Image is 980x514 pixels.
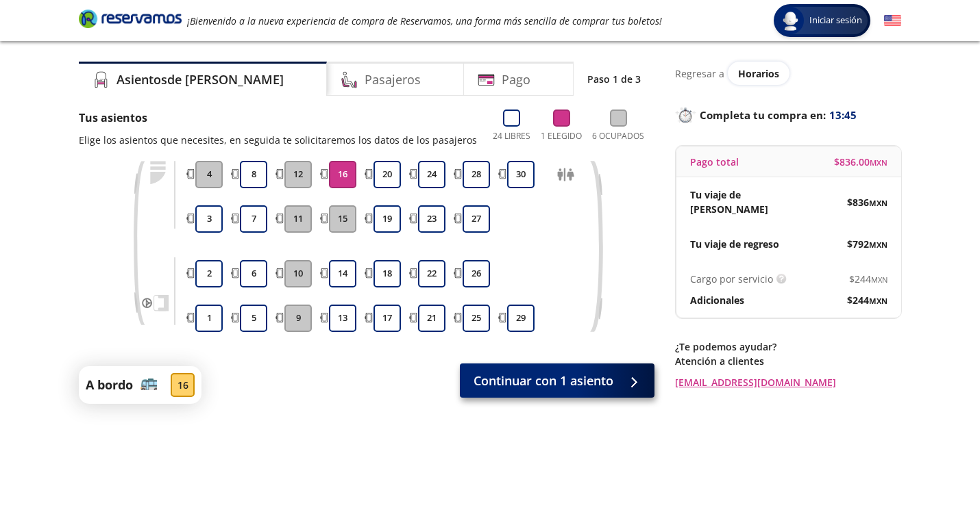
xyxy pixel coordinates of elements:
p: Pago total [690,155,739,169]
small: MXN [869,296,887,306]
i: Brand Logo [79,8,182,29]
button: Continuar con 1 asiento [460,363,654,398]
p: Tu viaje de [PERSON_NAME] [690,188,789,216]
button: 10 [284,260,312,287]
small: MXN [869,198,887,208]
p: Paso 1 de 3 [587,72,641,86]
button: 16 [329,161,356,188]
button: 23 [418,205,445,233]
button: 19 [373,205,401,233]
p: Tu viaje de regreso [690,237,779,251]
div: Regresar a ver horarios [675,62,901,85]
p: Elige los asientos que necesites, en seguida te solicitaremos los datos de los pasajeros [79,133,477,147]
span: Continuar con 1 asiento [474,372,613,390]
p: Tus asientos [79,110,477,126]
button: English [884,12,901,29]
button: 14 [329,260,356,287]
button: 2 [195,260,223,287]
small: MXN [871,274,887,285]
span: 13:45 [829,107,857,123]
button: 22 [418,260,445,287]
button: 4 [195,161,223,188]
button: 12 [284,161,312,188]
button: 6 [240,260,267,287]
button: 1 [195,305,223,332]
button: 11 [284,205,312,233]
span: $ 792 [847,237,887,251]
p: Adicionales [690,293,744,307]
button: 15 [329,205,356,233]
span: $ 244 [849,272,887,286]
button: 5 [240,305,267,332]
h4: Asientos de [PERSON_NAME] [117,70,284,89]
p: 1 Elegido [541,130,582,142]
small: MXN [870,157,887,168]
a: Brand Logo [79,8,182,33]
button: 29 [507,305,535,332]
p: Regresar a [675,66,724,81]
a: [EMAIL_ADDRESS][DOMAIN_NAME] [675,375,901,389]
p: 6 Ocupados [592,130,644,142]
button: 30 [507,161,535,188]
button: 9 [284,305,312,332]
em: ¡Bienvenido a la nueva experiencia de compra de Reservamos, una forma más sencilla de comprar tus... [187,14,662,27]
button: 25 [463,305,490,332]
button: 13 [329,305,356,332]
p: A bordo [86,376,133,394]
button: 20 [373,161,401,188]
button: 8 [240,161,267,188]
h4: Pago [502,70,530,89]
h4: Pasajeros [365,70,421,89]
p: 24 Libres [493,130,530,142]
small: MXN [869,240,887,250]
button: 7 [240,205,267,233]
span: $ 836 [847,195,887,209]
p: ¿Te podemos ayudar? [675,339,901,354]
p: Cargo por servicio [690,272,773,286]
button: 3 [195,205,223,233]
div: 16 [171,373,195,397]
span: $ 244 [847,293,887,307]
button: 18 [373,260,401,287]
span: Iniciar sesión [804,14,868,27]
button: 21 [418,305,445,332]
button: 17 [373,305,401,332]
span: $ 836.00 [834,155,887,169]
p: Atención a clientes [675,354,901,368]
span: Horarios [738,67,779,80]
button: 28 [463,161,490,188]
button: 26 [463,260,490,287]
button: 27 [463,205,490,233]
p: Completa tu compra en : [675,105,901,125]
button: 24 [418,161,445,188]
